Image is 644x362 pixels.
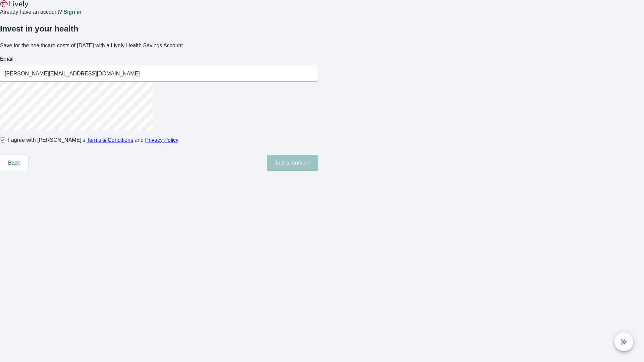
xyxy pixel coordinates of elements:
[621,339,627,345] svg: Lively AI Assistant
[63,9,81,15] a: Sign in
[614,333,633,351] button: chat
[145,137,179,143] a: Privacy Policy
[8,136,178,144] span: I agree with [PERSON_NAME]’s and
[87,137,133,143] a: Terms & Conditions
